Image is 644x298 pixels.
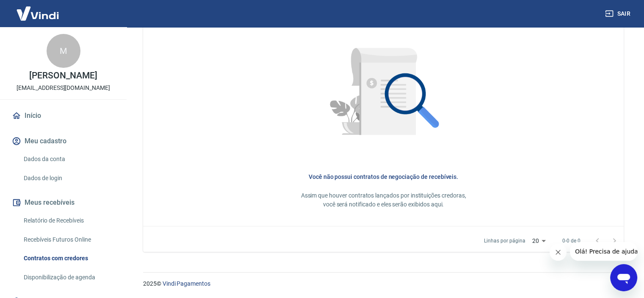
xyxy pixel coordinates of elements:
button: Meu cadastro [10,132,116,150]
img: Vindi [10,0,65,26]
div: M [47,34,80,68]
iframe: Fechar mensagem [550,244,567,261]
iframe: Mensagem da empresa [570,242,637,261]
a: Contratos com credores [20,250,116,267]
p: Linhas por página [484,237,525,245]
a: Disponibilização de agenda [20,269,116,286]
p: [PERSON_NAME] [29,71,97,80]
a: Início [10,106,116,125]
a: Vindi Pagamentos [163,280,210,287]
a: Dados de login [20,170,116,187]
div: 20 [528,235,549,247]
p: 2025 © [143,279,624,288]
p: [EMAIL_ADDRESS][DOMAIN_NAME] [17,84,110,92]
p: 0-0 de 0 [562,237,580,245]
button: Meus recebíveis [10,193,116,212]
span: Assim que houver contratos lançados por instituições credoras, você será notificado e eles serão ... [301,192,466,208]
span: Olá! Precisa de ajuda? [5,6,71,13]
a: Dados da conta [20,150,116,168]
img: Nenhum item encontrado [309,19,458,169]
a: Relatório de Recebíveis [20,212,116,229]
iframe: Botão para abrir a janela de mensagens [610,264,637,291]
a: Recebíveis Futuros Online [20,231,116,248]
h6: Você não possui contratos de negociação de recebíveis. [157,173,610,181]
button: Sair [603,6,634,22]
